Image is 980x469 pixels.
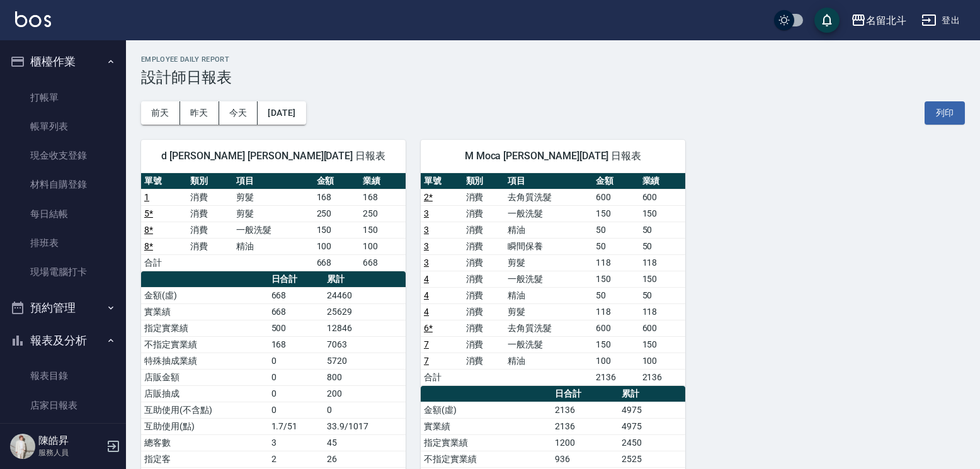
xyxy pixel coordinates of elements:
[463,336,505,353] td: 消費
[324,369,406,385] td: 800
[187,238,233,254] td: 消費
[504,238,593,254] td: 瞬間保養
[233,205,313,222] td: 剪髮
[258,101,305,125] button: [DATE]
[141,101,180,125] button: 前天
[141,173,406,271] table: a dense table
[639,320,685,336] td: 600
[421,369,463,385] td: 合計
[552,402,618,418] td: 2136
[463,254,505,271] td: 消費
[233,222,313,238] td: 一般洗髮
[144,192,149,202] a: 1
[463,271,505,287] td: 消費
[180,101,219,125] button: 昨天
[324,271,406,288] th: 累計
[421,173,463,189] th: 單號
[141,353,268,369] td: 特殊抽成業績
[268,303,324,320] td: 668
[504,303,593,320] td: 剪髮
[360,222,406,238] td: 150
[233,189,313,205] td: 剪髮
[314,205,360,222] td: 250
[141,69,965,86] h3: 設計師日報表
[141,303,268,320] td: 實業績
[141,402,268,418] td: 互助使用(不含點)
[268,434,324,451] td: 3
[314,254,360,271] td: 668
[639,303,685,320] td: 118
[5,420,121,449] a: 互助日報表
[552,434,618,451] td: 1200
[593,320,639,336] td: 600
[5,45,121,78] button: 櫃檯作業
[141,287,268,303] td: 金額(虛)
[421,418,552,434] td: 實業績
[463,173,505,189] th: 類別
[314,238,360,254] td: 100
[5,112,121,141] a: 帳單列表
[421,173,685,386] table: a dense table
[5,200,121,229] a: 每日結帳
[866,13,906,28] div: 名留北斗
[360,205,406,222] td: 250
[141,173,187,189] th: 單號
[268,271,324,288] th: 日合計
[639,287,685,303] td: 50
[324,287,406,303] td: 24460
[593,173,639,189] th: 金額
[463,353,505,369] td: 消費
[639,205,685,222] td: 150
[324,320,406,336] td: 12846
[5,229,121,257] a: 排班表
[593,271,639,287] td: 150
[421,451,552,467] td: 不指定實業績
[916,9,965,32] button: 登出
[593,353,639,369] td: 100
[15,11,51,27] img: Logo
[187,173,233,189] th: 類別
[268,385,324,402] td: 0
[314,173,360,189] th: 金額
[360,173,406,189] th: 業績
[219,101,258,125] button: 今天
[618,434,685,451] td: 2450
[424,225,429,235] a: 3
[314,189,360,205] td: 168
[268,451,324,467] td: 2
[463,222,505,238] td: 消費
[268,369,324,385] td: 0
[639,336,685,353] td: 150
[324,434,406,451] td: 45
[424,339,429,349] a: 7
[360,238,406,254] td: 100
[5,257,121,286] a: 現場電腦打卡
[268,418,324,434] td: 1.7/51
[187,222,233,238] td: 消費
[141,336,268,353] td: 不指定實業績
[268,353,324,369] td: 0
[360,189,406,205] td: 168
[593,205,639,222] td: 150
[324,353,406,369] td: 5720
[324,303,406,320] td: 25629
[463,189,505,205] td: 消費
[141,434,268,451] td: 總客數
[552,418,618,434] td: 2136
[846,8,911,33] button: 名留北斗
[504,222,593,238] td: 精油
[593,254,639,271] td: 118
[424,356,429,366] a: 7
[324,336,406,353] td: 7063
[268,287,324,303] td: 668
[639,222,685,238] td: 50
[814,8,840,33] button: save
[268,402,324,418] td: 0
[504,189,593,205] td: 去角質洗髮
[618,451,685,467] td: 2525
[141,451,268,467] td: 指定客
[552,386,618,402] th: 日合計
[324,418,406,434] td: 33.9/1017
[639,271,685,287] td: 150
[5,170,121,199] a: 材料自購登錄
